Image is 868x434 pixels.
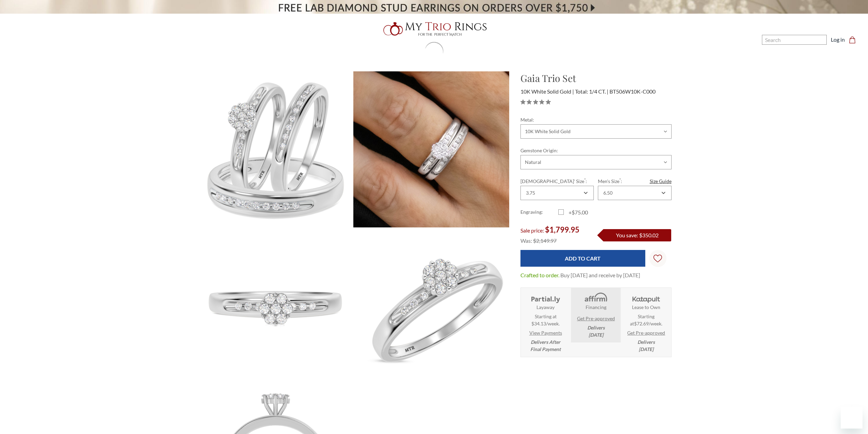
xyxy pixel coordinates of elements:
[545,225,579,234] span: $1,799.95
[598,186,671,200] div: Combobox
[558,208,596,216] label: +$75.00
[632,304,660,311] strong: Lease to Own
[639,346,653,352] span: [DATE]
[526,190,535,196] div: 3.75
[520,271,559,279] dt: Crafted to order.
[529,329,562,336] a: View Payments
[560,271,640,279] dd: Buy [DATE] and receive by [DATE]
[520,237,532,244] span: Was:
[531,313,560,327] span: Starting at $34.13/week.
[580,292,612,304] img: Affirm
[589,332,603,338] span: [DATE]
[520,227,544,234] span: Sale price:
[762,35,827,45] input: Search
[353,71,509,227] img: Photo of Gaia 1/4 ct tw. Diamond Round Cluster Trio Set 10K White Gold [BT506W-C000]
[598,178,671,185] label: Men's Size :
[197,228,353,384] img: Photo of Gaia 1/4 ct tw. Diamond Round Cluster Trio Set 10K White Gold [BT506WE-C000]
[252,18,616,40] a: My Trio Rings
[849,36,860,44] a: Cart with 0 items
[520,208,558,216] label: Engraving:
[621,288,671,357] li: Katapult
[380,18,489,40] img: My Trio Rings
[586,304,606,311] strong: Financing
[530,338,561,353] em: Delivers After Final Payment
[587,324,605,338] em: Delivers
[530,292,561,304] img: Layaway
[575,88,608,95] span: Total: 1/4 CT.
[634,321,661,326] span: $72.69/week
[520,178,594,185] label: [DEMOGRAPHIC_DATA]' Size :
[577,315,615,322] a: Get Pre-approved
[841,407,863,429] iframe: Button to launch messaging window
[616,232,659,238] span: You save: $350.02
[650,178,672,185] a: Size Guide
[649,250,666,267] a: Wish Lists
[533,237,557,244] span: $2,149.97
[536,304,555,311] strong: Layaway
[520,71,672,85] h1: Gaia Trio Set
[831,36,845,44] a: Log in
[627,329,665,336] a: Get Pre-approved
[609,88,656,95] span: BT506W10K-C000
[197,71,353,227] img: Photo of Gaia 1/4 ct tw. Diamond Round Cluster Trio Set 10K White Gold [BT506W-C000]
[520,88,574,95] span: 10K White Solid Gold
[653,233,662,284] svg: Wish Lists
[520,186,594,200] div: Combobox
[849,37,856,43] svg: cart.cart_preview
[520,147,672,154] label: Gemstone Origin:
[603,190,613,196] div: 6.50
[630,292,662,304] img: Katapult
[521,288,570,357] li: Layaway
[637,338,655,353] em: Delivers
[520,250,645,267] input: Add to Cart
[353,228,509,384] img: Photo of Gaia 1/4 ct tw. Diamond Round Cluster Trio Set 10K White Gold [BT506WE-C000]
[520,116,672,123] label: Metal:
[623,313,669,327] span: Starting at .
[571,288,620,342] li: Affirm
